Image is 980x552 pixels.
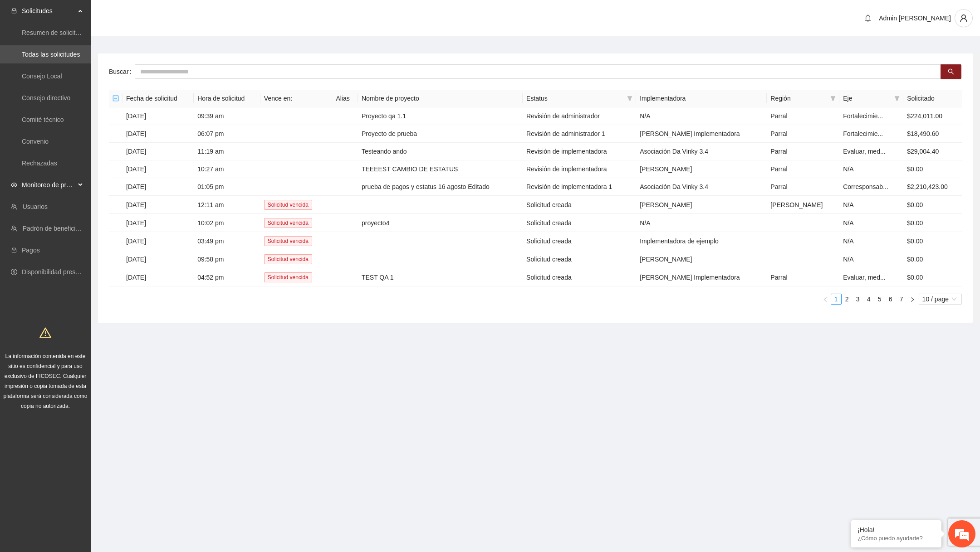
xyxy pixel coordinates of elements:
span: filter [894,96,900,101]
td: Parral [767,143,839,160]
button: search [941,64,961,79]
span: minus-square [113,95,119,102]
th: Fecha de solicitud [122,90,194,107]
span: Solicitud vencida [264,218,312,228]
td: $0.00 [903,268,962,286]
td: Implementadora de ejemplo [636,232,767,250]
a: 2 [842,294,852,304]
td: [DATE] [122,196,194,214]
td: N/A [636,107,767,125]
td: Asociación Da Vinky 3.4 [636,143,767,160]
li: 7 [896,294,907,305]
a: Consejo Local [22,73,62,80]
td: [DATE] [122,232,194,250]
td: [DATE] [122,214,194,232]
td: N/A [839,214,903,232]
span: search [948,68,954,76]
span: Fortalecimie... [843,112,883,120]
td: N/A [839,160,903,178]
td: $18,490.60 [903,125,962,143]
a: Pagos [22,247,40,254]
td: [PERSON_NAME] Implementadora [636,268,767,286]
span: Admin [PERSON_NAME] [879,15,951,22]
td: TEEEEST CAMBIO DE ESTATUS [358,160,523,178]
li: 4 [863,294,874,305]
span: filter [892,92,902,105]
span: Fortalecimie... [843,130,883,137]
td: $0.00 [903,196,962,214]
a: Rechazadas [22,160,57,167]
li: 6 [885,294,896,305]
td: 10:27 am [194,160,260,178]
span: filter [828,92,838,105]
td: TEST QA 1 [358,268,523,286]
a: Padrón de beneficiarios [23,225,89,232]
td: Parral [767,160,839,178]
a: Disponibilidad presupuestal [22,268,99,276]
td: $0.00 [903,214,962,232]
a: Todas las solicitudes [22,51,80,58]
span: filter [830,96,836,101]
td: [PERSON_NAME] Implementadora [636,125,767,143]
td: [PERSON_NAME] [636,250,767,268]
td: Proyecto de prueba [358,125,523,143]
a: 3 [853,294,863,304]
td: [DATE] [122,178,194,196]
td: $0.00 [903,250,962,268]
a: 7 [897,294,906,304]
a: 6 [886,294,896,304]
span: eye [11,182,17,188]
td: [PERSON_NAME] [636,196,767,214]
li: 1 [831,294,842,305]
span: warning [39,327,51,339]
td: Solicitud creada [523,214,636,232]
span: inbox [11,8,17,14]
td: 04:52 pm [194,268,260,286]
button: right [907,294,918,305]
td: $2,210,423.00 [903,178,962,196]
td: Proyecto qa 1.1 [358,107,523,125]
label: Buscar [109,64,135,79]
td: Solicitud creada [523,232,636,250]
td: N/A [839,250,903,268]
td: [DATE] [122,125,194,143]
th: Alias [332,90,358,107]
td: N/A [636,214,767,232]
span: Corresponsab... [843,183,888,190]
td: N/A [839,196,903,214]
a: Resumen de solicitudes por aprobar [22,29,124,36]
td: [DATE] [122,268,194,286]
td: $224,011.00 [903,107,962,125]
td: $0.00 [903,160,962,178]
td: 12:11 am [194,196,260,214]
td: Parral [767,107,839,125]
span: Eje [843,93,891,103]
td: 01:05 pm [194,178,260,196]
td: Asociación Da Vinky 3.4 [636,178,767,196]
li: 2 [842,294,853,305]
a: 1 [831,294,841,304]
span: La información contenida en este sitio es confidencial y para uso exclusivo de FICOSEC. Cualquier... [4,353,88,409]
td: [DATE] [122,143,194,160]
td: Solicitud creada [523,268,636,286]
span: Evaluar, med... [843,274,885,281]
td: 10:02 pm [194,214,260,232]
th: Implementadora [636,90,767,107]
span: Solicitud vencida [264,236,312,246]
td: Revisión de implementadora [523,143,636,160]
td: 03:49 pm [194,232,260,250]
th: Hora de solicitud [194,90,260,107]
a: 4 [864,294,874,304]
td: Revisión de implementadora [523,160,636,178]
a: Consejo directivo [22,94,70,102]
span: Solicitud vencida [264,200,312,210]
td: [PERSON_NAME] [767,196,839,214]
td: Parral [767,125,839,143]
div: Page Size [919,294,962,305]
button: user [955,9,973,27]
td: Parral [767,268,839,286]
th: Vence en: [260,90,333,107]
span: Solicitudes [22,2,75,20]
a: Comité técnico [22,116,64,123]
th: Nombre de proyecto [358,90,523,107]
